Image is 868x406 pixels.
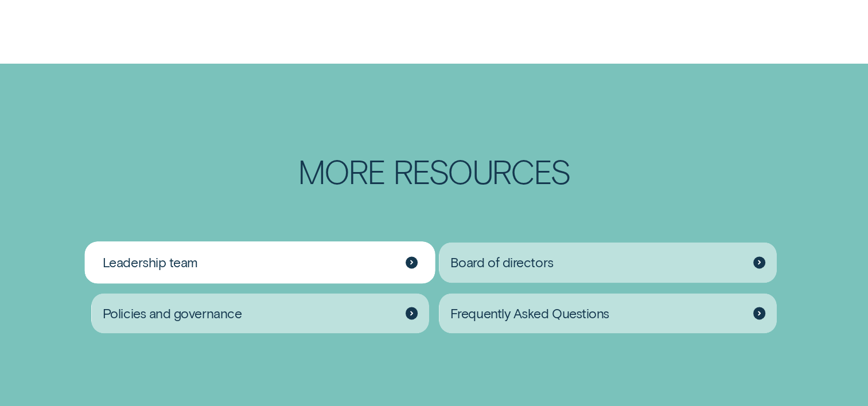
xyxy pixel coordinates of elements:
[236,155,632,188] h2: More Resources
[450,305,609,322] span: Frequently Asked Questions
[450,254,554,271] span: Board of directors
[439,293,776,334] a: Frequently Asked Questions
[103,254,198,271] span: Leadership team
[103,305,242,322] span: Policies and governance
[91,242,429,283] a: Leadership team
[439,242,776,283] a: Board of directors
[91,293,429,334] a: Policies and governance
